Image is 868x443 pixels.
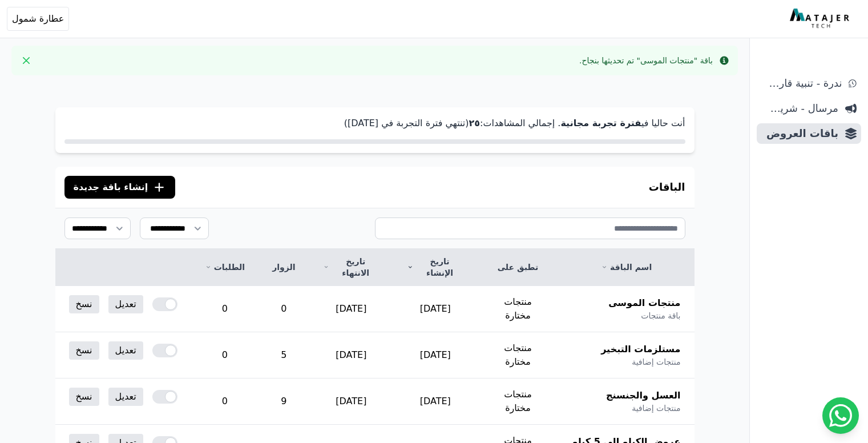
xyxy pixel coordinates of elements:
td: 0 [191,378,259,425]
span: منتجات إضافية [632,402,680,414]
a: اسم الباقة [572,261,681,273]
a: تاريخ الانتهاء [323,256,380,279]
h3: الباقات [649,179,685,195]
td: [DATE] [393,286,477,332]
p: أنت حاليا في . إجمالي المشاهدات: (تنتهي فترة التجربة في [DATE]) [64,116,685,130]
strong: فترة تجربة مجانية [560,118,641,128]
th: تطبق على [477,249,559,286]
a: تعديل [108,295,143,313]
td: منتجات مختارة [477,332,559,378]
span: منتجات الموسى [608,296,680,310]
span: مستلزمات التبخير [601,343,680,356]
td: منتجات مختارة [477,286,559,332]
a: تعديل [108,388,143,406]
button: إنشاء باقة جديدة [64,176,176,199]
td: [DATE] [393,378,477,425]
td: 9 [259,378,309,425]
span: عطارة شمول [12,12,64,26]
button: Close [17,51,35,70]
td: [DATE] [393,332,477,378]
span: باقة منتجات [641,310,680,321]
a: نسخ [69,295,99,313]
span: العسل والجنسنج [606,389,681,402]
a: نسخ [69,388,99,406]
th: الزوار [259,249,309,286]
span: إنشاء باقة جديدة [74,180,148,194]
button: عطارة شمول [7,7,69,31]
td: 5 [259,332,309,378]
a: الطلبات [205,261,245,273]
td: [DATE] [309,378,394,425]
span: باقات العروض [761,126,838,142]
td: 0 [191,332,259,378]
td: 0 [191,286,259,332]
td: منتجات مختارة [477,378,559,425]
strong: ٢٥ [469,118,480,128]
span: ندرة - تنبية قارب علي النفاذ [761,75,842,91]
div: باقة "منتجات الموسى" تم تحديثها بنجاح. [579,55,713,66]
a: نسخ [69,341,99,360]
span: منتجات إضافية [632,356,680,368]
a: تاريخ الإنشاء [407,256,463,279]
td: [DATE] [309,332,394,378]
td: 0 [259,286,309,332]
td: [DATE] [309,286,394,332]
img: MatajerTech Logo [790,9,852,29]
span: مرسال - شريط دعاية [761,100,838,116]
a: تعديل [108,341,143,360]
